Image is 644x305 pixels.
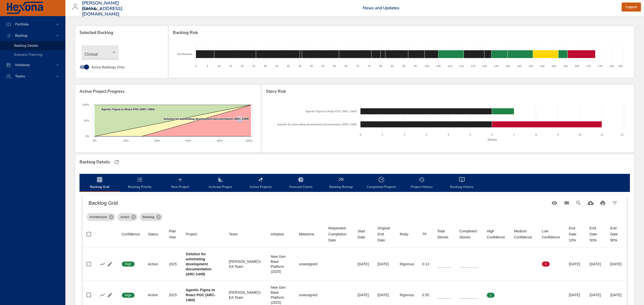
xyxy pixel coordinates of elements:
[252,65,255,68] text: 25
[487,228,506,240] div: Sort
[164,117,249,120] text: Solution for automating development documentation (ARC-1449)
[299,292,320,297] div: unassigned
[514,262,522,266] span: 0
[148,231,161,237] span: Status
[542,228,561,240] div: Low Confidence
[513,133,515,136] text: 7
[400,231,414,237] span: Risky
[535,133,537,136] text: 8
[6,2,44,14] img: Hexona
[207,65,208,68] text: 5
[299,231,314,237] div: Milestone
[229,231,263,237] span: Team
[402,65,405,68] text: 90
[79,89,257,94] span: Active Project Progress
[14,52,42,57] span: Scenario Planning
[528,65,533,68] text: 145
[106,291,114,299] button: Edit Project Details
[414,65,417,68] text: 95
[169,292,178,297] div: 2025
[101,108,155,111] text: Agentic Figma to React POC (ARC-1484)
[11,33,31,38] span: Backlog
[79,174,630,192] div: backlog-tab
[169,228,178,240] div: Sort
[548,197,560,209] button: Standard Views
[573,197,585,209] button: Search
[589,262,602,267] div: [DATE]
[569,262,581,267] div: [DATE]
[505,65,510,68] text: 135
[324,177,358,190] span: Backlog Burnup
[11,74,29,79] span: Teams
[106,260,114,268] button: Edit Project Details
[122,231,140,237] div: Confidence
[618,65,623,68] text: 185
[84,119,89,122] text: 50%
[514,228,534,240] div: Medium Confidence
[271,285,291,305] div: New Gen Base Platform (2025)
[391,65,394,68] text: 85
[609,197,621,209] button: Filter Table
[382,133,383,136] text: 1
[284,177,318,190] span: Forecast Charts
[557,133,559,136] text: 9
[14,43,38,48] span: Backlog Details
[195,65,197,68] text: 0
[610,292,623,297] div: [DATE]
[229,290,263,300] div: [PERSON_NAME]'s EA Team
[148,231,158,237] div: Status
[245,139,252,142] text: 100%
[482,65,487,68] text: 125
[264,65,267,68] text: 30
[470,133,471,136] text: 5
[140,213,163,221] div: Backlog
[575,65,579,68] text: 165
[186,139,191,142] text: 60%
[445,177,479,190] span: Backlog History
[459,228,479,240] div: Completed Stories
[163,177,197,190] span: New Project
[422,262,429,267] div: 0.13
[626,4,637,10] span: Logout
[589,292,602,297] div: [DATE]
[148,262,161,267] div: Active
[217,139,222,142] text: 80%
[494,65,498,68] text: 130
[400,292,414,297] div: Rigorous
[11,63,34,67] span: Initiatives
[113,158,120,166] button: Refresh Page
[422,231,429,237] span: TP
[99,291,106,299] button: Show Burnup
[487,228,506,240] div: High Confidence
[271,231,291,237] span: Initiative
[79,30,164,35] span: Selected Backlog
[83,195,627,211] div: Table Toolbar
[448,65,452,68] text: 110
[299,231,314,237] div: Sort
[589,225,602,243] div: End Date 50%
[610,225,623,243] div: End Date 90%
[378,225,392,243] div: Original End Date
[123,139,129,142] text: 20%
[488,138,497,141] text: Stories
[169,228,178,240] span: Plan Year
[122,293,135,297] span: High
[585,197,597,209] button: Download CSV
[82,45,119,59] div: Clinical
[378,292,392,297] div: [DATE]
[82,1,123,17] h3: [PERSON_NAME][EMAIL_ADDRESS][DOMAIN_NAME]
[569,292,581,297] div: [DATE]
[368,65,371,68] text: 75
[229,231,238,237] div: Team
[99,260,106,268] button: Show Burnup
[437,228,451,240] div: Sort
[597,197,609,209] button: Print
[622,3,641,12] button: Logout
[437,228,451,240] div: Total Stories
[271,231,284,237] div: Initiative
